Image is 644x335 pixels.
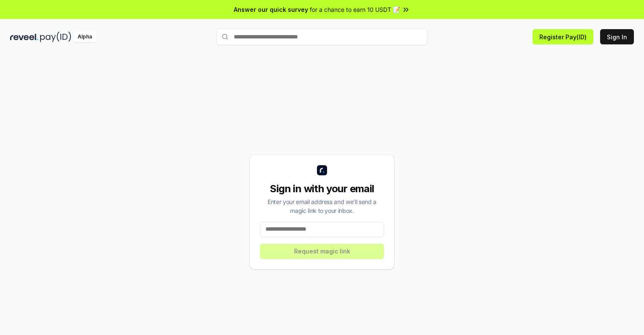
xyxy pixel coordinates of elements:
div: Enter your email address and we’ll send a magic link to your inbox. [260,197,384,215]
button: Sign In [600,29,634,44]
img: pay_id [40,32,71,42]
div: Alpha [73,32,97,42]
button: Register Pay(ID) [533,29,593,44]
img: logo_small [317,165,327,175]
div: Sign in with your email [260,182,384,196]
span: for a chance to earn 10 USDT 📝 [310,5,400,14]
span: Answer our quick survey [234,5,308,14]
img: reveel_dark [10,32,38,42]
